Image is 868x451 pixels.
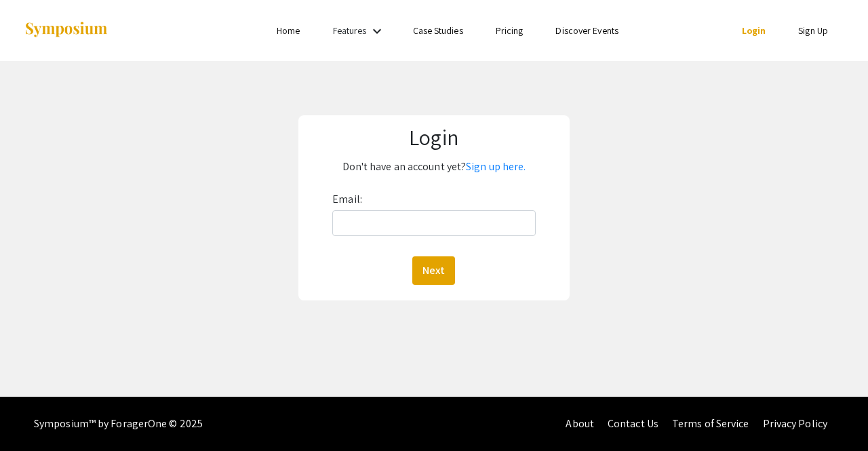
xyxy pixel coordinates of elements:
a: Pricing [496,24,524,37]
div: Symposium™ by ForagerOne © 2025 [34,397,203,451]
a: Sign up here. [466,159,526,174]
a: Home [277,24,300,37]
h1: Login [307,124,561,150]
button: Next [412,256,455,285]
a: Login [742,24,766,37]
a: Features [333,24,367,37]
a: Contact Us [608,416,658,431]
label: Email: [332,189,362,210]
a: About [566,416,594,431]
img: Symposium by ForagerOne [24,21,108,39]
mat-icon: Expand Features list [369,23,385,39]
a: Privacy Policy [763,416,827,431]
a: Terms of Service [672,416,749,431]
p: Don't have an account yet? [307,156,561,178]
a: Case Studies [413,24,463,37]
a: Discover Events [555,24,618,37]
a: Sign Up [798,24,828,37]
